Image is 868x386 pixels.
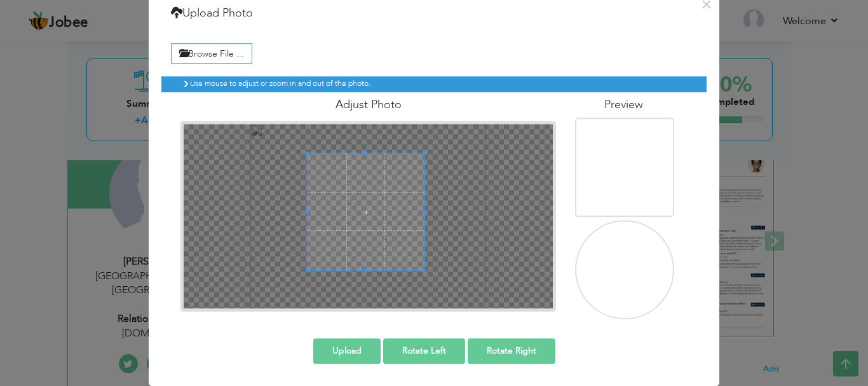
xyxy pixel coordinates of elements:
[171,43,252,63] label: Browse File ...
[468,338,555,364] button: Rotate Right
[383,338,465,364] button: Rotate Left
[575,99,672,111] h4: Preview
[313,338,381,364] button: Upload
[180,99,556,111] h4: Adjust Photo
[171,5,253,22] h4: Upload Photo
[528,196,728,353] img: 1958641a-5179-4141-bd89-8c31bae1c04c
[528,94,728,251] img: 1958641a-5179-4141-bd89-8c31bae1c04c
[190,79,681,88] h6: Use mouse to adjust or zoom in and out of the photo.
